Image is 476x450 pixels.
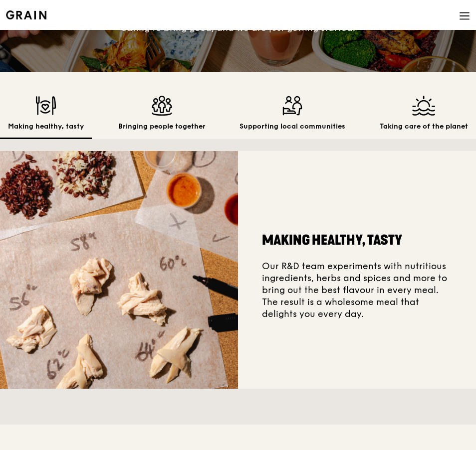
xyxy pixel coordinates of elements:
[239,122,345,132] h2: Supporting local communities
[118,122,206,132] h2: Bringing people together
[238,151,476,389] div: Our R&D team experiments with nutritious ingredients, herbs and spices and more to bring out the ...
[6,10,46,19] img: Grain
[380,96,468,116] img: Taking care of the planet
[118,96,206,116] img: Bringing people together
[380,122,468,132] h2: Taking care of the planet
[239,96,345,116] img: Supporting local communities
[8,122,84,132] h2: Making healthy, tasty
[8,96,84,116] img: Making healthy, tasty
[262,231,452,249] h2: Making healthy, tasty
